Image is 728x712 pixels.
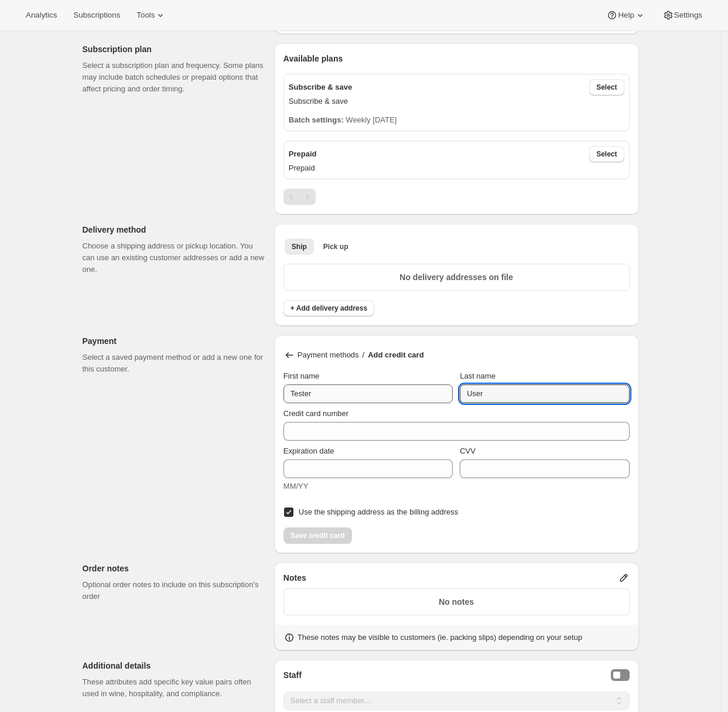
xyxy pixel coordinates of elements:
p: Add credit card [368,349,423,361]
button: Settings [655,7,709,23]
button: Subscriptions [66,7,127,23]
p: Select a saved payment method or add a new one for this customer. [83,352,265,375]
p: Choose a shipping address or pickup location. You can use an existing customer addresses or add a... [83,240,265,275]
span: Staff [283,669,302,682]
button: Staff Selector [611,669,630,681]
span: Expiration date [283,447,334,455]
span: MM/YY [283,482,309,490]
span: Ship [292,242,307,251]
span: First name [283,372,319,380]
p: Prepaid [289,162,624,174]
p: Subscribe & save [289,81,352,93]
span: Settings [674,11,702,20]
p: Select a subscription plan and frequency. Some plans may include batch schedules or prepaid optio... [83,60,265,95]
span: Available plans [283,53,343,64]
span: Analytics [26,11,57,20]
span: Select [596,83,617,92]
p: Order notes [83,563,265,574]
span: Weekly [DATE] [346,115,397,124]
p: Payment [83,335,265,347]
div: / [283,349,630,361]
p: Subscribe & save [289,96,624,107]
p: Delivery method [83,224,265,236]
button: Analytics [19,7,64,23]
span: Notes [283,572,306,584]
span: Select [596,149,617,159]
p: Additional details [83,660,265,672]
span: + Add delivery address [290,304,367,313]
button: Select [589,146,624,162]
p: These attributes add specific key value pairs often used in wine, hospitality, and compliance. [83,676,265,700]
span: Tools [136,11,155,20]
button: + Add delivery address [283,300,374,316]
button: Help [599,7,652,23]
span: Last name [460,372,495,380]
p: No delivery addresses on file [291,271,622,283]
span: Help [618,11,634,20]
p: Subscription plan [83,43,265,55]
p: These notes may be visible to customers (ie. packing slips) depending on your setup [298,632,582,643]
span: Subscriptions [73,11,120,20]
span: Pick up [323,242,348,251]
p: Optional order notes to include on this subscription's order [83,579,265,602]
p: Prepaid [289,148,317,160]
span: Batch settings: [289,115,344,124]
span: Use the shipping address as the billing address [299,507,458,516]
p: No notes [291,596,622,608]
p: Payment methods [298,349,359,361]
span: Credit card number [283,409,348,418]
nav: Pagination [283,189,316,205]
span: CVV [460,447,476,455]
button: Tools [129,7,173,23]
button: Select [589,79,624,96]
